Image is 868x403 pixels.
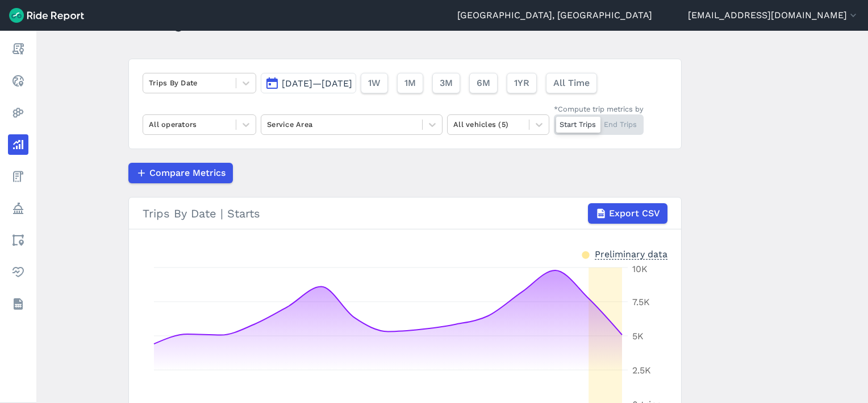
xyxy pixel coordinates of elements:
a: Analyze [8,134,28,155]
span: 1W [368,76,381,90]
tspan: 2.5K [632,365,651,376]
button: 1YR [507,73,537,93]
div: Trips By Date | Starts [143,203,667,224]
span: [DATE]—[DATE] [282,78,352,89]
button: 1M [397,73,423,93]
span: 3M [440,76,453,90]
a: [GEOGRAPHIC_DATA], [GEOGRAPHIC_DATA] [457,9,652,22]
button: Compare Metrics [128,163,233,183]
button: 1W [361,73,388,93]
span: 1M [404,76,416,90]
tspan: 7.5K [632,297,650,307]
button: [EMAIL_ADDRESS][DOMAIN_NAME] [688,9,859,22]
a: Realtime [8,71,28,91]
div: *Compute trip metrics by [554,104,644,114]
tspan: 10K [632,264,648,274]
tspan: 5K [632,331,644,342]
img: Ride Report [9,8,84,23]
button: All Time [546,73,597,93]
button: 6M [469,73,498,93]
div: Preliminary data [595,248,667,260]
a: Heatmaps [8,102,28,123]
a: Areas [8,230,28,250]
span: Export CSV [609,207,660,220]
a: Datasets [8,294,28,314]
a: Health [8,262,28,282]
button: [DATE]—[DATE] [261,73,356,93]
a: Report [8,39,28,59]
button: Export CSV [588,203,667,224]
a: Fees [8,166,28,187]
a: Policy [8,198,28,219]
span: 1YR [514,76,529,90]
span: 6M [477,76,490,90]
span: All Time [553,76,590,90]
span: Compare Metrics [149,166,226,180]
button: 3M [432,73,460,93]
